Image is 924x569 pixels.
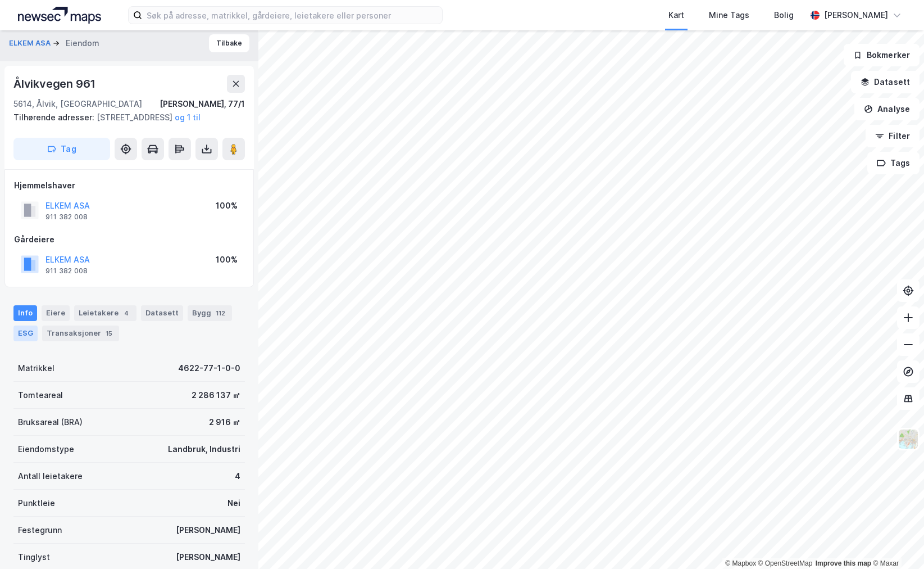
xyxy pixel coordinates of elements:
[13,326,38,341] div: ESG
[774,8,794,22] div: Bolig
[121,308,132,319] div: 4
[824,8,888,22] div: [PERSON_NAME]
[216,253,238,267] div: 100%
[866,125,920,147] button: Filter
[18,7,101,24] img: logo.a4113a55bc3d86da70a041830d287a7e.svg
[209,34,249,52] button: Tilbake
[227,496,240,510] div: Nei
[854,98,920,120] button: Analyse
[18,496,55,510] div: Punktleie
[18,469,83,483] div: Antall leietakere
[188,305,232,321] div: Bygg
[42,305,70,321] div: Eiere
[45,213,88,222] div: 911 382 008
[18,362,54,375] div: Matrikkel
[160,97,245,111] div: [PERSON_NAME], 77/1
[851,71,920,93] button: Datasett
[45,267,88,276] div: 911 382 008
[141,305,183,321] div: Datasett
[142,7,442,24] input: Søk på adresse, matrikkel, gårdeiere, leietakere eller personer
[178,362,240,375] div: 4622-77-1-0-0
[13,75,98,93] div: Ålvikvegen 961
[213,308,227,319] div: 112
[868,515,924,569] iframe: Chat Widget
[13,138,110,160] button: Tag
[66,37,99,50] div: Eiendom
[18,416,83,429] div: Bruksareal (BRA)
[14,179,244,192] div: Hjemmelshaver
[844,44,920,66] button: Bokmerker
[192,389,240,402] div: 2 286 137 ㎡
[725,559,756,567] a: Mapbox
[103,328,115,339] div: 15
[18,523,62,537] div: Festegrunn
[13,305,37,321] div: Info
[816,559,871,567] a: Improve this map
[18,389,63,402] div: Tomteareal
[867,152,920,174] button: Tags
[14,233,244,246] div: Gårdeiere
[18,442,74,456] div: Eiendomstype
[13,111,236,124] div: [STREET_ADDRESS]
[42,326,119,341] div: Transaksjoner
[176,523,240,537] div: [PERSON_NAME]
[898,428,919,450] img: Z
[216,199,238,213] div: 100%
[13,97,142,111] div: 5614, Ålvik, [GEOGRAPHIC_DATA]
[709,8,749,22] div: Mine Tags
[209,416,240,429] div: 2 916 ㎡
[668,8,684,22] div: Kart
[74,305,136,321] div: Leietakere
[9,38,53,49] button: ELKEM ASA
[168,442,240,456] div: Landbruk, Industri
[13,112,97,122] span: Tilhørende adresser:
[176,550,240,564] div: [PERSON_NAME]
[235,469,240,483] div: 4
[758,559,813,567] a: OpenStreetMap
[18,550,50,564] div: Tinglyst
